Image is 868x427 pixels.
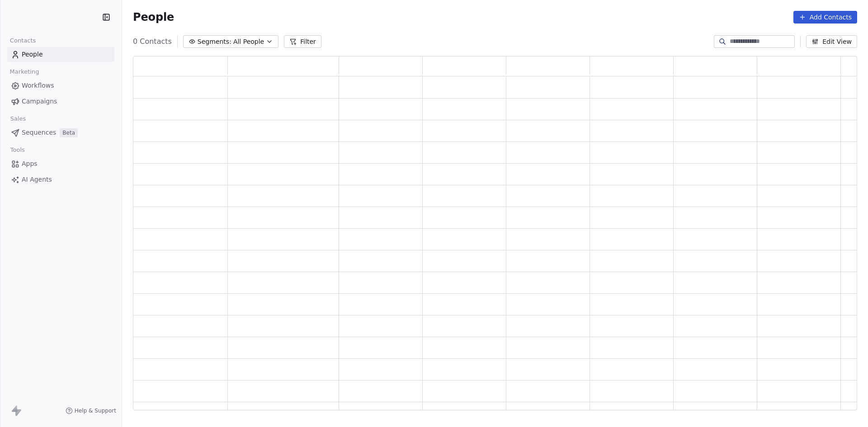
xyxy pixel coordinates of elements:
[6,143,28,157] span: Tools
[22,159,38,169] span: Apps
[22,97,57,106] span: Campaigns
[198,37,231,47] span: Segments:
[7,47,114,62] a: People
[6,65,43,79] span: Marketing
[7,125,114,140] a: SequencesBeta
[284,35,321,48] button: Filter
[7,78,114,93] a: Workflows
[233,37,264,47] span: All People
[7,172,114,187] a: AI Agents
[793,11,857,23] button: Add Contacts
[6,34,40,47] span: Contacts
[806,35,857,48] button: Edit View
[133,36,172,47] span: 0 Contacts
[22,50,43,59] span: People
[133,10,174,24] span: People
[7,94,114,109] a: Campaigns
[75,407,116,414] span: Help & Support
[60,128,78,137] span: Beta
[22,175,52,184] span: AI Agents
[7,156,114,171] a: Apps
[22,128,56,137] span: Sequences
[66,407,116,414] a: Help & Support
[22,81,54,90] span: Workflows
[6,112,30,126] span: Sales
